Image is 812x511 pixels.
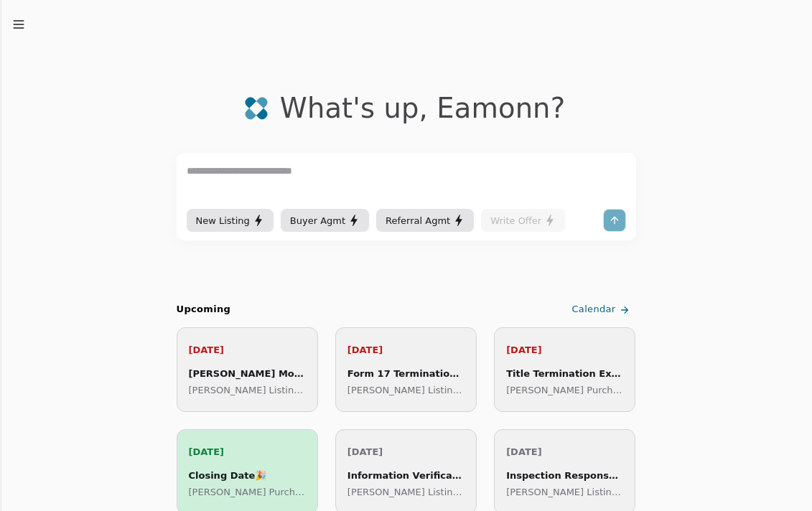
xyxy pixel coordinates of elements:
[506,484,623,500] p: [PERSON_NAME] Listing (French Loop)
[569,298,635,322] a: Calendar
[196,213,264,228] div: New Listing
[189,366,306,381] div: [PERSON_NAME] Money Due
[189,484,306,500] p: [PERSON_NAME] Purchase ([GEOGRAPHIC_DATA])
[290,213,345,228] span: Buyer Agmt
[386,213,450,228] span: Referral Agmt
[506,468,623,483] div: Inspection Response Due
[506,366,623,381] div: Title Termination Expires
[571,302,615,317] span: Calendar
[189,342,306,357] p: [DATE]
[189,383,306,398] p: [PERSON_NAME] Listing (French Loop)
[335,327,477,412] a: [DATE]Form 17 Termination Expires[PERSON_NAME] Listing (French Loop)
[347,468,465,483] div: Information Verification Ends
[376,209,474,232] button: Referral Agmt
[347,383,465,398] p: [PERSON_NAME] Listing (French Loop)
[347,366,465,381] div: Form 17 Termination Expires
[494,327,635,412] a: [DATE]Title Termination Expires[PERSON_NAME] Purchase ([GEOGRAPHIC_DATA])
[506,444,623,459] p: [DATE]
[347,484,465,500] p: [PERSON_NAME] Listing (French Loop)
[506,342,623,357] p: [DATE]
[189,468,306,483] div: Closing Date 🎉
[244,96,269,121] img: logo
[347,444,465,459] p: [DATE]
[347,342,465,357] p: [DATE]
[280,92,565,124] div: What's up , Eamonn ?
[187,209,274,232] button: New Listing
[506,383,623,398] p: [PERSON_NAME] Purchase ([GEOGRAPHIC_DATA])
[281,209,369,232] button: Buyer Agmt
[177,302,231,317] h2: Upcoming
[177,327,318,412] a: [DATE][PERSON_NAME] Money Due[PERSON_NAME] Listing (French Loop)
[189,444,306,459] p: [DATE]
